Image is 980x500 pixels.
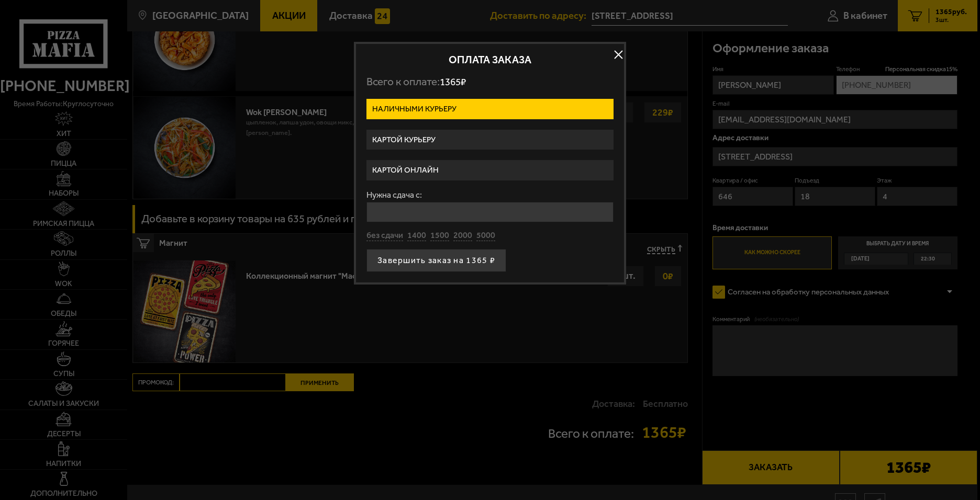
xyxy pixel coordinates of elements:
p: Всего к оплате: [366,75,614,88]
button: 5000 [476,230,495,242]
h2: Оплата заказа [366,54,614,65]
button: 1400 [407,230,426,242]
label: Нужна сдача с: [366,191,614,199]
label: Наличными курьеру [366,99,614,119]
button: без сдачи [366,230,403,242]
button: Завершить заказ на 1365 ₽ [366,249,506,272]
button: 1500 [430,230,449,242]
label: Картой курьеру [366,130,614,150]
button: 2000 [453,230,472,242]
label: Картой онлайн [366,160,614,180]
span: 1365 ₽ [440,76,466,88]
